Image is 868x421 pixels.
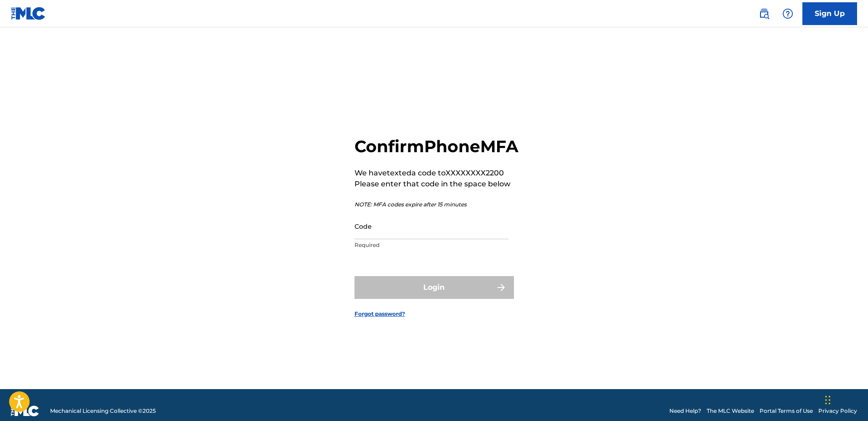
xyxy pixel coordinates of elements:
[354,310,405,318] a: Forgot password?
[669,407,701,415] a: Need Help?
[755,5,773,23] a: Public Search
[354,168,519,179] p: We have texted a code to XXXXXXXX2200
[802,2,857,25] a: Sign Up
[818,407,857,415] a: Privacy Policy
[782,8,793,19] img: help
[760,407,813,415] a: Portal Terms of Use
[822,377,868,421] iframe: Chat Widget
[354,200,519,209] p: NOTE: MFA codes expire after 15 minutes
[11,406,39,416] img: logo
[354,241,508,249] p: Required
[759,8,770,19] img: search
[11,7,46,20] img: MLC Logo
[707,407,754,415] a: The MLC Website
[822,377,868,421] div: Widget de chat
[50,407,156,415] span: Mechanical Licensing Collective © 2025
[825,386,831,414] div: Glisser
[354,136,519,157] h2: Confirm Phone MFA
[354,179,519,190] p: Please enter that code in the space below
[779,5,797,23] div: Help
